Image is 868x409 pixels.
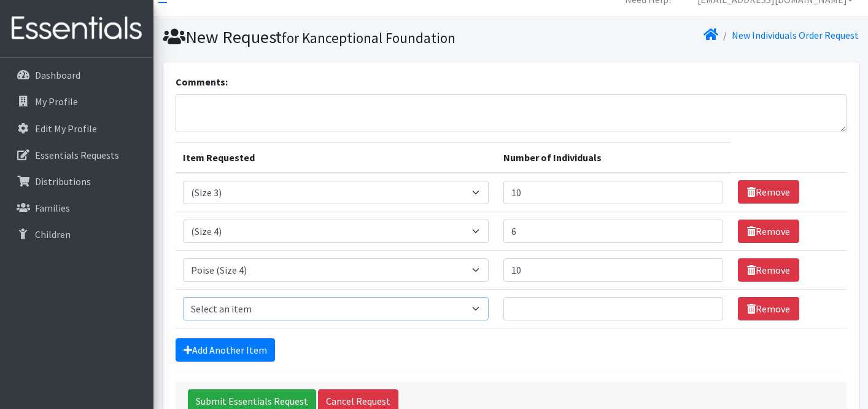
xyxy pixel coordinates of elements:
a: Remove [738,220,799,243]
th: Item Requested [176,142,496,173]
th: Number of Individuals [496,142,730,173]
p: Edit My Profile [35,122,97,135]
a: Families [5,196,149,220]
a: Add Another Item [176,338,275,362]
p: My Profile [35,95,78,108]
a: Remove [738,297,799,320]
p: Children [35,228,71,240]
p: Families [35,202,70,214]
a: New Individuals Order Request [732,29,859,41]
a: My Profile [5,89,149,114]
a: Edit My Profile [5,116,149,141]
h1: New Request [163,26,506,48]
a: Dashboard [5,63,149,87]
p: Dashboard [35,69,80,81]
label: Comments: [176,74,228,89]
a: Remove [738,180,799,204]
a: Distributions [5,169,149,194]
p: Distributions [35,175,91,188]
small: for Kanceptional Foundation [282,29,455,47]
a: Children [5,222,149,247]
a: Essentials Requests [5,143,149,167]
a: Remove [738,258,799,282]
img: HumanEssentials [5,8,149,49]
p: Essentials Requests [35,149,119,161]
